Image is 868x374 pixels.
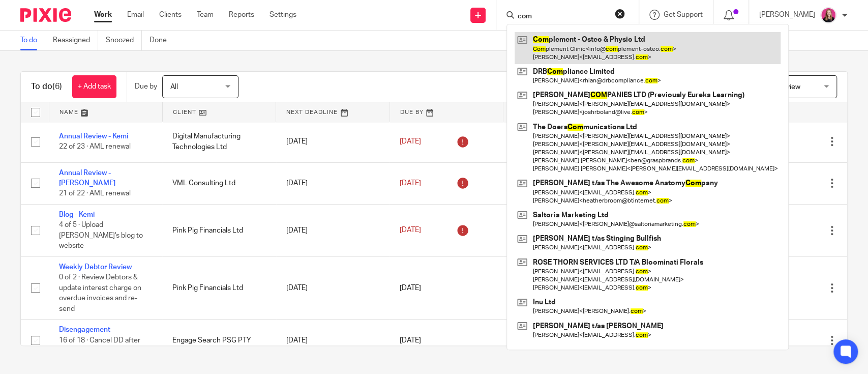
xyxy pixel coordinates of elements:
[59,326,110,333] a: Disengagement
[162,121,276,162] td: Digital Manufacturing Technologies Ltd
[276,320,390,361] td: [DATE]
[159,10,182,20] a: Clients
[59,190,131,197] span: 21 of 22 · AML renewal
[59,133,128,140] a: Annual Review - Kemi
[59,143,131,151] span: 22 of 23 · AML renewal
[127,10,144,20] a: Email
[31,81,62,92] h1: To do
[820,7,836,23] img: Team%20headshots.png
[94,10,112,20] a: Work
[53,31,98,50] a: Reassigned
[400,180,421,187] span: [DATE]
[197,10,214,20] a: Team
[270,10,296,20] a: Settings
[59,211,95,218] a: Blog - Kemi
[59,274,141,312] span: 0 of 2 · Review Debtors & update interest charge on overdue invoices and re-send
[664,11,703,18] span: Get Support
[276,162,390,204] td: [DATE]
[72,75,116,98] a: + Add task
[20,31,45,50] a: To do
[59,264,132,271] a: Weekly Debtor Review
[615,9,625,19] button: Clear
[59,337,140,355] span: 16 of 18 · Cancel DD after final invoice cleared
[162,256,276,320] td: Pink Pig Financials Ltd
[276,256,390,320] td: [DATE]
[276,204,390,256] td: [DATE]
[229,10,254,20] a: Reports
[517,12,608,21] input: Search
[52,82,62,91] span: (6)
[759,10,815,20] p: [PERSON_NAME]
[162,204,276,256] td: Pink Pig Financials Ltd
[106,31,142,50] a: Snoozed
[59,169,115,187] a: Annual Review - [PERSON_NAME]
[135,81,157,92] p: Due by
[20,8,71,22] img: Pixie
[162,162,276,204] td: VML Consulting Ltd
[400,138,421,145] span: [DATE]
[400,337,421,344] span: [DATE]
[400,227,421,234] span: [DATE]
[149,31,174,50] a: Done
[400,284,421,292] span: [DATE]
[59,221,143,249] span: 4 of 5 · Upload [PERSON_NAME]'s blog to website
[276,121,390,162] td: [DATE]
[170,83,178,91] span: All
[162,320,276,361] td: Engage Search PSG PTY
